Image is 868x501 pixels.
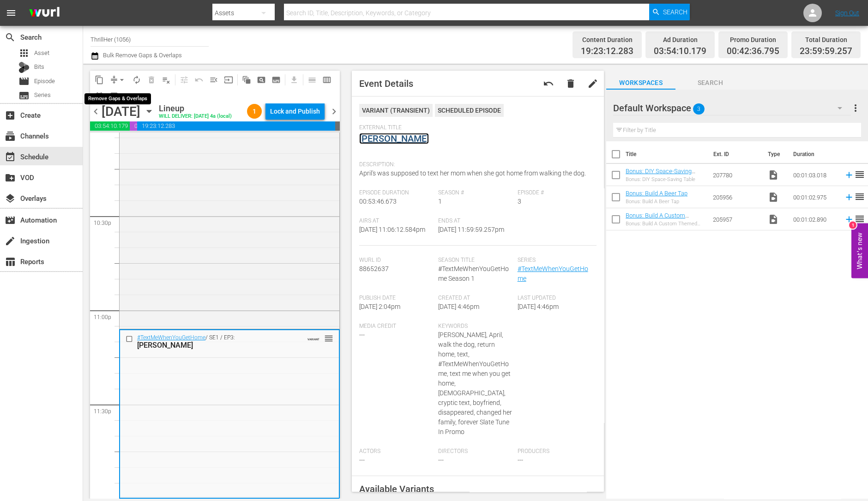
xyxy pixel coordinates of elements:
[626,176,705,182] div: Bonus: DIY Space-Saving Table
[438,217,513,225] span: Ends At
[709,164,764,186] td: 207780
[359,169,586,177] span: April's was supposed to text her mom when she got home from walking the dog.
[283,71,301,89] span: Download as CSV
[137,341,293,350] div: [PERSON_NAME]
[543,78,554,89] span: Revert to Primary Episode
[270,103,320,120] div: Lock and Publish
[649,4,690,20] button: Search
[109,75,119,85] span: compress
[850,103,861,114] span: more_vert
[6,7,17,18] span: menu
[107,89,121,103] span: View Backup
[5,172,16,183] span: VOD
[95,75,104,85] span: content_copy
[359,303,400,310] span: [DATE] 2:04pm
[90,121,130,131] span: 03:54:10.179
[359,133,429,144] a: [PERSON_NAME]
[322,75,332,85] span: calendar_view_week_outlined
[654,46,706,57] span: 03:54:10.179
[301,71,319,89] span: Day Calendar View
[22,2,66,24] img: ans4CAIJ8jUAAAAAAAAAAAAAAAAAAAAAAAAgQb4GAAAAAAAAAAAAAAAAAAAAAAAAJMjXAAAAAAAAAAAAAAAAAAAAAAAAgAT5G...
[159,114,232,120] div: WILL DELIVER: [DATE] 4a (local)
[102,52,182,59] span: Bulk Remove Gaps & Overlaps
[359,295,434,302] span: Publish Date
[438,226,504,233] span: [DATE] 11:59:59.257pm
[854,213,865,224] span: reorder
[581,33,633,46] div: Content Duration
[675,77,745,89] span: Search
[565,78,576,89] span: delete
[849,221,856,229] div: 1
[693,99,705,119] span: 3
[34,48,49,58] span: Asset
[537,72,560,95] button: undo
[768,214,779,225] span: Video
[438,189,513,197] span: Season #
[254,72,269,87] span: Create Search Block
[518,303,559,310] span: [DATE] 4:46pm
[560,72,582,95] button: delete
[581,46,633,57] span: 19:23:12.283
[613,95,851,121] div: Default Workspace
[5,215,16,226] span: Automation
[800,46,852,57] span: 23:59:59.257
[18,62,30,73] div: Bits
[438,456,444,464] span: ---
[626,141,708,167] th: Title
[269,72,283,87] span: Create Series Block
[92,89,107,103] span: Month Calendar View
[835,9,859,17] a: Sign Out
[359,217,434,225] span: Airs At
[129,72,144,87] span: Loop Content
[582,72,604,95] button: edit
[359,78,413,89] span: Event Details
[319,72,334,87] span: Week Calendar View
[92,72,107,87] span: Copy Lineup
[359,104,433,117] div: VARIANT ( TRANSIENT )
[192,72,206,87] span: Revert to Primary Episode
[438,257,513,264] span: Season Title
[5,256,16,267] span: Reports
[850,97,861,119] button: more_vert
[768,192,779,203] span: Video
[790,208,840,230] td: 00:01:02.890
[324,333,333,343] button: reorder
[95,91,104,101] span: date_range_outlined
[663,4,687,20] span: Search
[762,141,788,167] th: Type
[209,75,218,85] span: menu_open
[174,71,192,89] span: Customize Events
[335,121,340,131] span: 00:00:00.743
[132,75,141,85] span: autorenew_outlined
[159,72,174,87] span: Clear Lineup
[438,323,513,330] span: Keywords
[790,164,840,186] td: 00:01:03.018
[109,91,119,101] span: preview_outlined
[854,191,865,202] span: reorder
[844,214,854,224] svg: Add to Schedule
[727,33,779,46] div: Promo Duration
[359,161,592,169] span: Description:
[137,121,335,131] span: 19:23:12.283
[438,265,509,282] span: #TextMeWhenYouGetHome Season 1
[518,257,592,264] span: Series
[788,141,843,167] th: Duration
[5,151,16,163] span: Schedule
[206,72,221,87] span: Fill episodes with ad slates
[328,106,340,117] span: chevron_right
[587,78,598,89] span: edit
[359,124,592,132] span: External Title
[18,90,30,101] span: Series
[257,75,266,85] span: pageview_outlined
[359,226,425,233] span: [DATE] 11:06:12.584pm
[359,331,365,338] span: ---
[359,265,389,272] span: 88652637
[727,46,779,57] span: 00:42:36.795
[359,323,434,330] span: Media Credit
[626,168,695,181] a: Bonus: DIY Space-Saving Table
[359,189,434,197] span: Episode Duration
[18,76,30,87] span: Episode
[438,198,442,205] span: 1
[359,198,397,205] span: 00:53:46.673
[518,448,592,455] span: Producers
